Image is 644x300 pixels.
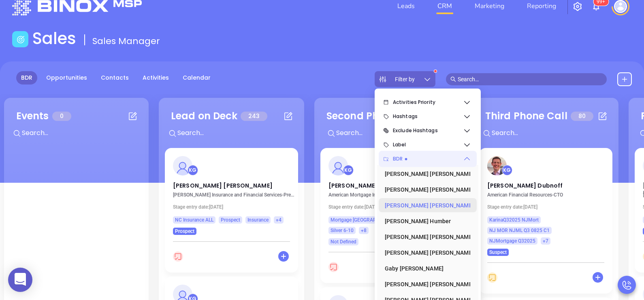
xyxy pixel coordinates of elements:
a: profileKarina Genovez[PERSON_NAME] [PERSON_NAME] [PERSON_NAME] Insurance and Financial Services-P... [165,148,298,235]
span: +4 [276,215,281,224]
a: Calendar [178,71,215,85]
div: Third Phone Call80 [479,104,612,148]
a: Activities [138,71,174,85]
div: Events0 [10,104,143,148]
span: 243 [241,112,267,121]
span: Prospect [175,227,194,236]
p: American Financial Resources - CTO [487,192,609,198]
img: profile [487,156,507,175]
div: profileKarina Genovez[PERSON_NAME] Dubnoff American Financial Resources-CTOStage entry date:[DATE... [479,148,612,298]
p: [PERSON_NAME] [PERSON_NAME] [328,182,446,186]
span: Silver 6-10 [331,226,354,235]
span: 0 [52,112,71,121]
div: [PERSON_NAME] [PERSON_NAME] [385,245,466,261]
span: +7 [543,237,548,245]
a: profileKarina Genovez[PERSON_NAME] Dubnoff American Financial Resources-CTOStage entry date:[DATE... [479,148,612,256]
div: [PERSON_NAME] Humber [385,213,466,229]
p: Sawyer Insurance and Financial Services - President [173,192,294,198]
input: Search... [491,128,612,138]
span: Filter by [395,76,415,82]
div: [PERSON_NAME] [PERSON_NAME] [385,182,466,198]
span: Mortgage [GEOGRAPHIC_DATA] [331,215,399,224]
img: iconNotification [591,2,601,11]
input: Search… [458,75,603,84]
div: [PERSON_NAME] [PERSON_NAME] [385,229,466,245]
div: Second Phone Call74 [320,104,457,148]
span: NC Insurance ALL [175,215,213,224]
div: Third Phone Call [485,109,567,123]
div: [PERSON_NAME] [PERSON_NAME] [385,276,466,292]
div: profileKarina Genovez[PERSON_NAME] [PERSON_NAME] American Mortgage Inc.-Branch OwnerStage entry d... [320,148,457,287]
div: Lead on Deck243 [165,104,298,148]
span: Hashtags [393,108,463,125]
img: profile [328,156,348,175]
p: [PERSON_NAME] [PERSON_NAME] [173,182,290,186]
span: NJ MOR NJML Q3 0825 C1 [489,226,550,235]
p: Wed 10/4/2023 [487,204,609,210]
span: 80 [571,112,593,121]
a: profileKarina Genovez[PERSON_NAME] [PERSON_NAME] American Mortgage Inc.-Branch OwnerStage entry d... [320,148,454,245]
span: Not Defined [331,237,356,246]
span: Label [393,137,463,153]
span: Suspect [489,248,507,257]
span: search [450,76,456,82]
div: Lead on Deck [171,109,237,123]
p: [PERSON_NAME] Dubnoff [487,182,604,186]
span: BDR [393,151,463,167]
span: Sales Manager [92,35,160,47]
h1: Sales [32,29,76,48]
div: Karina Genovez [502,165,512,175]
div: Events [16,109,49,123]
p: Tue 3/19/2024 [328,204,450,210]
span: Prospect [221,215,240,224]
input: Search... [335,128,457,138]
p: Thu 5/23/2024 [173,204,294,210]
span: Insurance [247,215,269,224]
p: American Mortgage Inc. - Branch Owner [328,192,450,198]
img: iconSetting [573,2,582,11]
div: [PERSON_NAME] [PERSON_NAME] [385,166,466,182]
div: Karina Genovez [188,165,198,175]
span: Exclude Hashtags [393,123,463,139]
a: Opportunities [41,71,92,85]
input: Search... [21,128,143,138]
span: KarinaQ32025 NJMort [489,215,539,224]
div: profileKarina Genovez[PERSON_NAME] [PERSON_NAME] [PERSON_NAME] Insurance and Financial Services-P... [165,148,298,277]
div: Karina Genovez [343,165,354,175]
img: profile [173,156,192,175]
a: BDR [16,71,37,85]
span: Activities Priority [393,94,463,110]
div: [PERSON_NAME] [PERSON_NAME] [385,197,466,213]
a: Contacts [96,71,134,85]
span: NJMortgage Q32025 [489,237,535,245]
div: Gaby [PERSON_NAME] [385,260,466,277]
div: Second Phone Call [326,109,416,123]
input: Search... [177,128,298,138]
span: +8 [361,226,367,235]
